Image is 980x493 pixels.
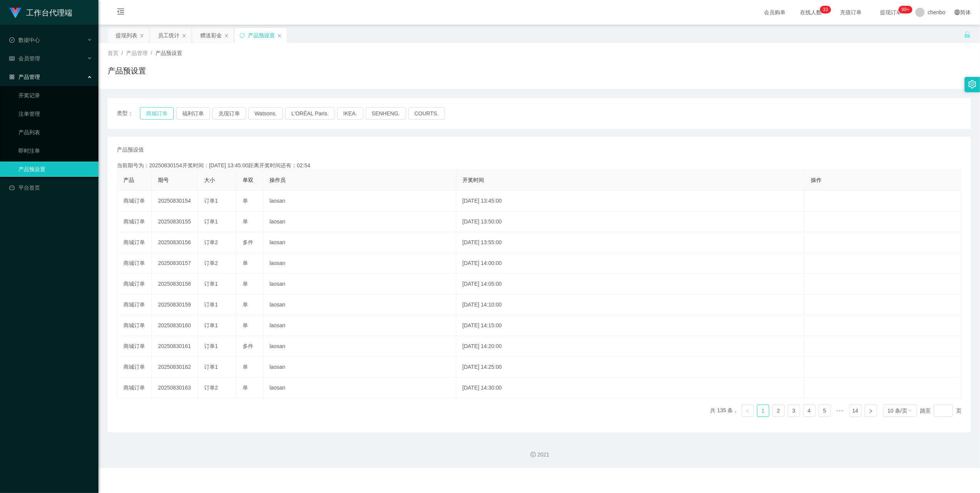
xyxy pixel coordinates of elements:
[126,50,148,56] span: 产品管理
[803,405,815,417] li: 4
[869,409,873,413] i: 图标: right
[819,405,830,416] a: 5
[955,10,960,15] i: 图标: global
[18,106,92,122] a: 注单管理
[117,146,144,154] span: 产品预设值
[204,385,218,391] span: 订单2
[243,343,253,349] span: 多件
[811,177,822,183] span: 操作
[263,253,456,274] td: laosan
[224,33,229,38] i: 图标: close
[9,37,40,43] span: 数据中心
[804,405,815,416] a: 4
[456,212,805,232] td: [DATE] 13:50:00
[204,239,218,245] span: 订单2
[9,37,15,43] i: 图标: check-circle-o
[243,198,248,204] span: 单
[337,107,363,120] button: IKEA.
[825,6,828,13] p: 3
[456,274,805,295] td: [DATE] 14:05:00
[456,336,805,357] td: [DATE] 14:20:00
[456,253,805,274] td: [DATE] 14:00:00
[204,301,218,308] span: 订单1
[964,31,971,38] i: 图标: unlock
[204,364,218,370] span: 订单1
[836,10,865,15] span: 充值订单
[152,357,198,378] td: 20250830162
[108,50,118,56] span: 首页
[152,336,198,357] td: 20250830161
[200,28,222,43] div: 赠送彩金
[117,212,152,232] td: 商城订单
[263,357,456,378] td: laosan
[108,0,134,25] i: 图标: menu-fold
[117,162,962,170] div: 当前期号为：20250830154开奖时间：[DATE] 13:45:00距离开奖时间还有：02:54
[18,162,92,177] a: 产品预设置
[158,177,169,183] span: 期号
[270,177,286,183] span: 操作员
[898,6,912,13] sup: 1022
[117,315,152,336] td: 商城订单
[463,177,484,183] span: 开奖时间
[876,10,905,15] span: 提现订单
[243,301,248,308] span: 单
[152,274,198,295] td: 20250830158
[152,253,198,274] td: 20250830157
[796,10,825,15] span: 在线人数
[9,180,92,195] a: 图标: dashboard平台首页
[117,378,152,398] td: 商城订单
[151,50,152,56] span: /
[204,177,215,183] span: 大小
[531,452,536,457] i: 图标: copyright
[117,107,140,120] span: 类型：
[152,232,198,253] td: 20250830156
[240,33,245,38] i: 图标: sync
[117,253,152,274] td: 商城订单
[108,65,146,77] h1: 产品预设置
[263,295,456,315] td: laosan
[263,315,456,336] td: laosan
[248,28,275,43] div: 产品预设置
[456,315,805,336] td: [DATE] 14:15:00
[456,378,805,398] td: [DATE] 14:30:00
[865,405,877,417] li: 下一页
[920,405,962,417] div: 跳至 页
[263,232,456,253] td: laosan
[152,378,198,398] td: 20250830163
[152,295,198,315] td: 20250830159
[9,9,72,15] a: 工作台代理端
[243,281,248,287] span: 单
[773,405,784,416] a: 2
[742,405,754,417] li: 上一页
[248,107,283,120] button: Watsons.
[9,8,22,18] img: logo.9652507e.png
[834,405,846,417] span: •••
[26,0,72,25] h1: 工作台代理端
[117,232,152,253] td: 商城订单
[18,125,92,140] a: 产品列表
[788,405,800,416] a: 3
[263,212,456,232] td: laosan
[757,405,769,416] a: 1
[117,191,152,212] td: 商城订单
[456,191,805,212] td: [DATE] 13:45:00
[757,405,769,417] li: 1
[456,232,805,253] td: [DATE] 13:55:00
[834,405,846,417] li: 向后 5 页
[908,408,912,414] i: 图标: down
[243,385,248,391] span: 单
[820,6,831,13] sup: 33
[968,80,977,88] i: 图标: setting
[710,405,739,417] li: 共 135 条，
[408,107,445,120] button: COURTS.
[152,191,198,212] td: 20250830154
[277,33,282,38] i: 图标: close
[18,143,92,158] a: 即时注单
[123,177,134,183] span: 产品
[823,6,825,13] p: 3
[243,260,248,266] span: 单
[117,295,152,315] td: 商城订单
[263,378,456,398] td: laosan
[772,405,785,417] li: 2
[204,281,218,287] span: 订单1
